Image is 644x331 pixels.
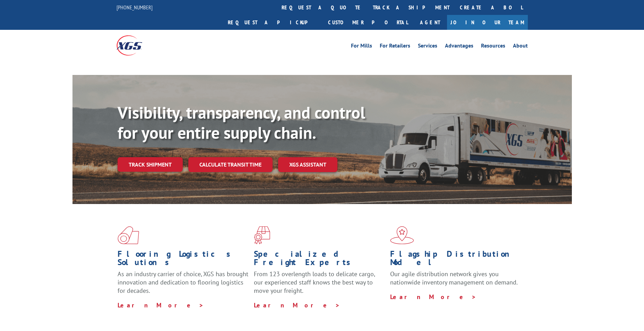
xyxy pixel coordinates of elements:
[118,102,365,143] b: Visibility, transparency, and control for your entire supply chain.
[188,157,273,172] a: Calculate transit time
[513,43,528,51] a: About
[323,15,413,30] a: Customer Portal
[481,43,505,51] a: Resources
[413,15,447,30] a: Agent
[254,270,385,301] p: From 123 overlength loads to delicate cargo, our experienced staff knows the best way to move you...
[223,15,323,30] a: Request a pickup
[118,270,248,295] span: As an industry carrier of choice, XGS has brought innovation and dedication to flooring logistics...
[118,157,183,172] a: Track shipment
[118,301,204,309] a: Learn More >
[118,226,139,244] img: xgs-icon-total-supply-chain-intelligence-red
[390,293,476,301] a: Learn More >
[390,226,414,244] img: xgs-icon-flagship-distribution-model-red
[117,4,153,11] a: [PHONE_NUMBER]
[445,43,473,51] a: Advantages
[254,250,385,270] h1: Specialized Freight Experts
[278,157,337,172] a: XGS ASSISTANT
[447,15,528,30] a: Join Our Team
[390,270,518,286] span: Our agile distribution network gives you nationwide inventory management on demand.
[351,43,372,51] a: For Mills
[390,250,521,270] h1: Flagship Distribution Model
[418,43,437,51] a: Services
[254,226,270,244] img: xgs-icon-focused-on-flooring-red
[254,301,340,309] a: Learn More >
[380,43,410,51] a: For Retailers
[118,250,249,270] h1: Flooring Logistics Solutions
